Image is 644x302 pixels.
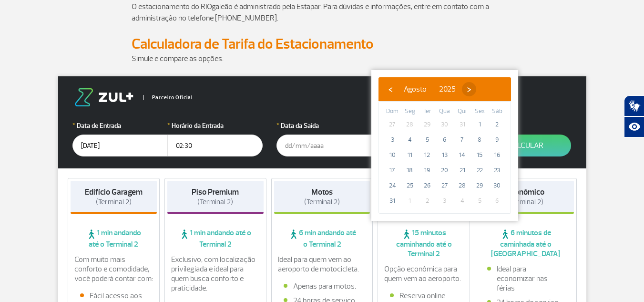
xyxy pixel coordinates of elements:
[419,147,435,163] span: 12
[455,178,470,193] span: 28
[490,178,505,193] span: 30
[72,135,168,156] input: dd/mm/aaaa
[419,163,435,178] span: 19
[439,84,456,94] span: 2025
[402,193,418,208] span: 1
[398,82,433,96] button: Agosto
[383,83,476,93] bs-datepicker-navigation-view: ​ ​ ​
[487,264,564,293] li: Ideal para economizar nas férias
[490,132,505,147] span: 9
[384,106,401,117] th: weekday
[472,132,487,147] span: 8
[385,132,400,147] span: 3
[472,163,487,178] span: 22
[472,178,487,193] span: 29
[419,193,435,208] span: 2
[437,132,452,147] span: 6
[390,291,458,301] li: Reserva online
[488,106,506,117] th: weekday
[380,228,467,259] span: 15 minutos caminhando até o Terminal 2
[437,117,452,132] span: 30
[192,187,239,197] strong: Piso Premium
[478,228,574,259] span: 6 minutos de caminhada até o [GEOGRAPHIC_DATA]
[385,178,400,193] span: 24
[480,135,571,156] button: Calcular
[167,228,264,249] span: 1 min andando até o Terminal 2
[284,281,361,291] li: Apenas para motos.
[304,198,340,207] span: (Terminal 2)
[402,163,418,178] span: 18
[453,106,471,117] th: weekday
[276,135,372,156] input: dd/mm/aaaa
[167,121,263,131] label: Horário da Entrada
[72,121,168,131] label: Data de Entrada
[171,255,260,293] p: Exclusivo, com localização privilegiada e ideal para quem busca conforto e praticidade.
[508,198,543,207] span: (Terminal 2)
[132,53,513,64] p: Simule e compare as opções.
[437,147,452,163] span: 13
[624,95,644,137] div: Plugin de acessibilidade da Hand Talk.
[402,178,418,193] span: 25
[385,117,400,132] span: 27
[419,117,435,132] span: 29
[437,178,452,193] span: 27
[624,95,644,116] button: Abrir tradutor de língua de sinais.
[455,132,470,147] span: 7
[419,106,436,117] th: weekday
[462,82,476,96] button: ›
[167,135,263,156] input: hh:mm
[401,106,419,117] th: weekday
[404,84,427,94] span: Agosto
[371,70,518,221] bs-datepicker-container: calendar
[436,106,454,117] th: weekday
[74,255,153,283] p: Com muito mais conforto e comodidade, você poderá contar com:
[433,82,462,96] button: 2025
[384,264,463,283] p: Opção econômica para quem vem ao aeroporto.
[471,106,489,117] th: weekday
[490,193,505,208] span: 6
[143,95,193,100] span: Parceiro Oficial
[455,163,470,178] span: 21
[455,147,470,163] span: 14
[624,116,644,137] button: Abrir recursos assistivos.
[274,228,370,249] span: 6 min andando até o Terminal 2
[437,163,452,178] span: 20
[278,255,367,274] p: Ideal para quem vem ao aeroporto de motocicleta.
[490,147,505,163] span: 16
[385,193,400,208] span: 31
[402,117,418,132] span: 28
[402,147,418,163] span: 11
[385,163,400,178] span: 17
[72,88,135,106] img: logo-zul.png
[96,198,132,207] span: (Terminal 2)
[437,193,452,208] span: 3
[507,187,544,197] strong: Econômico
[197,198,233,207] span: (Terminal 2)
[455,117,470,132] span: 31
[132,35,513,53] h2: Calculadora de Tarifa do Estacionamento
[419,132,435,147] span: 5
[71,228,157,249] span: 1 min andando até o Terminal 2
[402,132,418,147] span: 4
[472,147,487,163] span: 15
[132,1,513,24] p: O estacionamento do RIOgaleão é administrado pela Estapar. Para dúvidas e informações, entre em c...
[85,187,143,197] strong: Edifício Garagem
[490,163,505,178] span: 23
[311,187,333,197] strong: Motos
[455,193,470,208] span: 4
[490,117,505,132] span: 2
[472,117,487,132] span: 1
[472,193,487,208] span: 5
[276,121,372,131] label: Data da Saída
[419,178,435,193] span: 26
[383,82,398,96] button: ‹
[385,147,400,163] span: 10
